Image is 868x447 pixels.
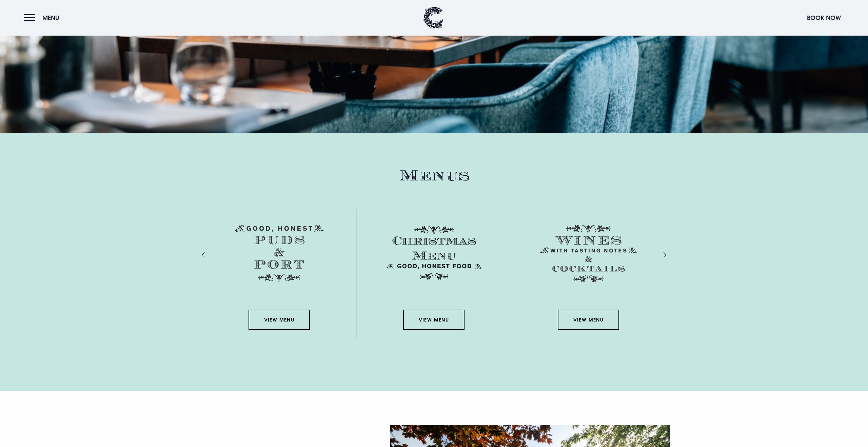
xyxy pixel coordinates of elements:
[403,310,464,330] a: View Menu
[235,225,324,282] img: Menu puds and port
[249,310,310,330] a: View Menu
[207,250,214,260] div: Previous slide
[540,225,637,282] img: Menu wines
[804,11,844,25] button: Book Now
[202,167,666,185] h2: Menus
[24,11,63,25] button: Menu
[42,14,59,22] span: Menu
[654,250,661,260] div: Next slide
[384,225,484,281] img: Christmas Menu SVG
[558,310,619,330] a: View Menu
[423,7,443,29] img: Clandeboye Lodge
